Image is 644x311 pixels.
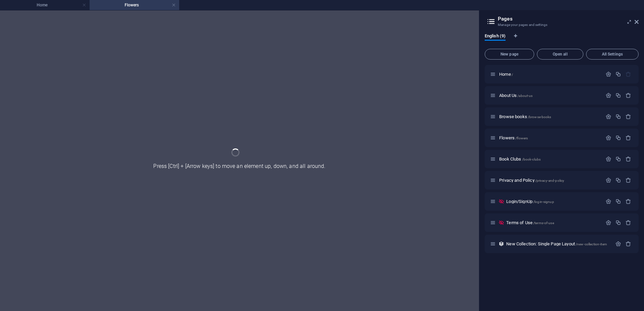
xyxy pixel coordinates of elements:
span: Click to open page [499,178,564,183]
div: Book Clubs/book-clubs [497,157,602,161]
div: Duplicate [615,156,621,162]
div: Login/SignUp/login-signup [504,199,602,204]
div: Remove [625,241,631,247]
div: Settings [606,93,611,98]
div: This layout is used as a template for all items (e.g. a blog post) of this collection. The conten... [498,241,504,247]
span: /terms-of-use [533,221,554,225]
div: About Us/about-us [497,93,602,98]
div: Duplicate [615,135,621,141]
div: Settings [606,199,611,204]
div: The startpage cannot be deleted [625,71,631,77]
div: Settings [606,71,611,77]
span: Click to open page [499,114,551,119]
div: Settings [606,177,611,183]
div: Settings [606,220,611,226]
h4: Flowers [90,1,179,9]
h3: Manage your pages and settings [498,22,625,28]
span: Click to open page [499,157,541,162]
span: /book-clubs [522,158,541,161]
span: /flowers [515,136,528,140]
div: New Collection: Single Page Layout/new-collection-item [504,242,612,246]
div: Flowers/flowers [497,136,602,140]
div: Duplicate [615,177,621,183]
div: Duplicate [615,220,621,226]
div: Browse books/browse-books [497,114,602,119]
span: /privacy-and-policy [535,179,565,182]
span: /browse-books [528,115,551,119]
div: Settings [615,241,621,247]
div: Remove [625,156,631,162]
div: Settings [606,114,611,119]
div: Language Tabs [485,33,639,46]
div: Remove [625,177,631,183]
span: Click to open page [506,220,554,225]
div: Remove [625,199,631,204]
div: Duplicate [615,71,621,77]
span: /new-collection-item [576,242,607,246]
span: Flowers [499,135,528,140]
div: Duplicate [615,114,621,119]
span: Open all [540,52,580,56]
button: All Settings [586,49,639,60]
div: Remove [625,135,631,141]
span: Click to open page [499,72,513,77]
div: Settings [606,156,611,162]
button: Open all [537,49,583,60]
span: / [512,73,513,76]
span: Click to open page [506,199,554,204]
div: Remove [625,114,631,119]
span: Click to open page [499,93,533,98]
div: Settings [606,135,611,141]
div: Duplicate [615,199,621,204]
div: Remove [625,220,631,226]
span: New page [488,52,531,56]
h2: Pages [498,16,639,22]
span: /login-signup [533,200,554,204]
span: Click to open page [506,241,607,246]
div: Privacy and Policy/privacy-and-policy [497,178,602,182]
div: Remove [625,93,631,98]
div: Home/ [497,72,602,76]
button: New page [485,49,534,60]
span: All Settings [589,52,636,56]
div: Terms of Use/terms-of-use [504,220,602,225]
span: /about-us [517,94,533,98]
span: English (9) [485,32,506,41]
div: Duplicate [615,93,621,98]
